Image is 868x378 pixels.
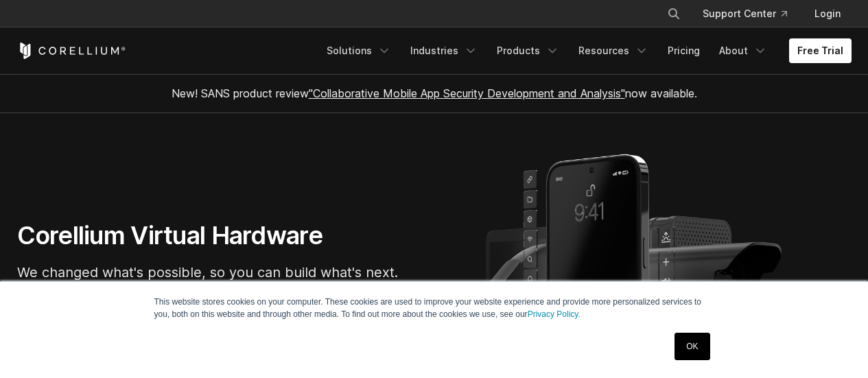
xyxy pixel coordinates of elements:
[692,1,798,26] a: Support Center
[17,220,429,251] h1: Corellium Virtual Hardware
[318,38,399,63] a: Solutions
[17,43,126,59] a: Corellium Home
[172,86,697,100] span: New! SANS product review now available.
[318,38,852,63] div: Navigation Menu
[309,86,625,100] a: "Collaborative Mobile App Security Development and Analysis"
[711,38,775,63] a: About
[789,38,852,63] a: Free Trial
[17,262,429,324] p: We changed what's possible, so you can build what's next. Virtual devices for iOS, Android, and A...
[489,38,567,63] a: Products
[675,333,709,360] a: OK
[402,38,486,63] a: Industries
[661,1,686,26] button: Search
[650,1,852,26] div: Navigation Menu
[659,38,708,63] a: Pricing
[570,38,657,63] a: Resources
[804,1,852,26] a: Login
[528,309,580,319] a: Privacy Policy.
[154,296,714,320] p: This website stores cookies on your computer. These cookies are used to improve your website expe...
